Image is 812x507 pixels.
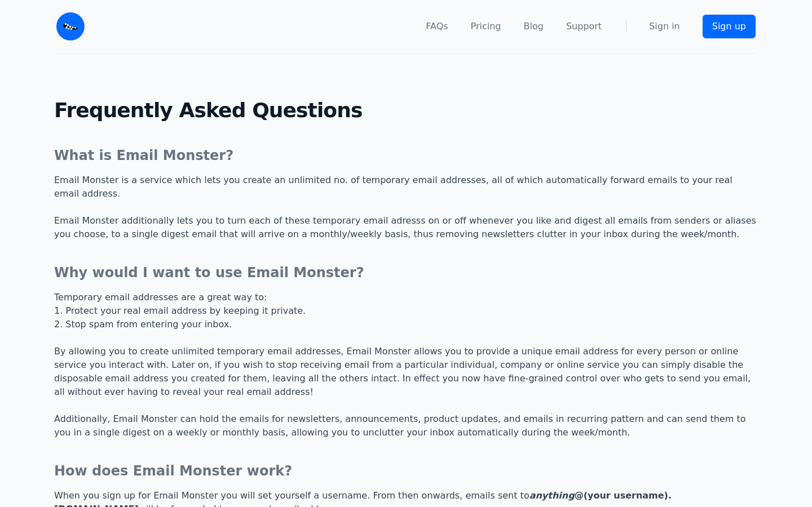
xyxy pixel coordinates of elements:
a: Support [566,20,602,33]
h3: What is Email Monster? [54,146,758,164]
p: Email Monster is a service which lets you create an unlimited no. of temporary email addresses, a... [54,174,758,241]
p: Temporary email addresses are a great way to: [54,291,758,304]
h3: Why would I want to use Email Monster? [54,264,758,282]
a: Sign up [703,15,756,38]
a: Blog [524,20,544,33]
a: Sign in [649,20,680,33]
i: anything [529,490,575,501]
h3: How does Email Monster work? [54,462,758,480]
a: Pricing [471,20,501,33]
h2: Frequently Asked Questions [45,99,767,122]
img: Email Monster [56,12,85,41]
a: FAQs [426,20,448,33]
p: 1. Protect your real email address by keeping it private. 2. Stop spam from entering your inbox. ... [54,304,758,439]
